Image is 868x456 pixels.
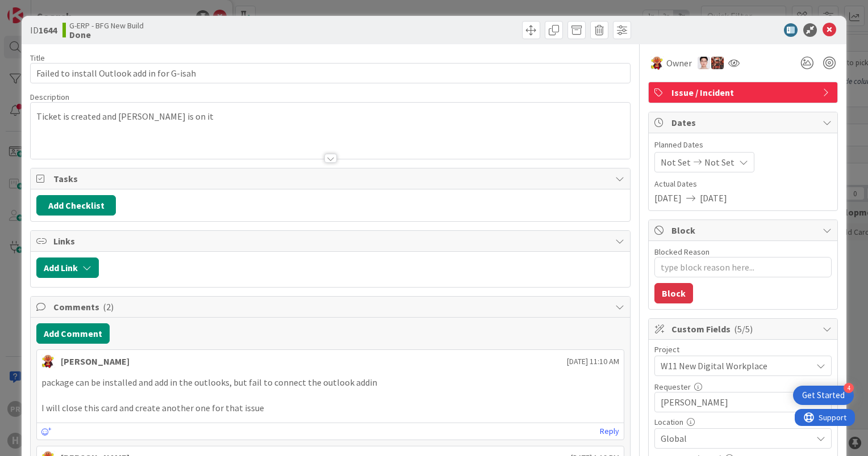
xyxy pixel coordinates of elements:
div: 4 [844,383,854,393]
p: Ticket is created and [PERSON_NAME] is on it [36,110,624,123]
p: package can be installed and add in the outlooks, but fail to connect the outlook addin [41,376,619,389]
span: W11 New Digital Workplace [661,358,806,374]
div: Location [654,418,832,426]
span: [DATE] 11:10 AM [567,356,619,368]
label: Title [30,53,45,63]
span: Dates [671,116,817,129]
span: Block [671,223,817,237]
label: Blocked Reason [654,247,710,257]
span: Comments [53,300,610,314]
button: Add Link [36,257,99,278]
span: Global [661,432,812,445]
div: Open Get Started checklist, remaining modules: 4 [793,386,854,405]
img: LC [650,56,664,70]
span: ( 5/5 ) [734,323,753,335]
span: [DATE] [654,191,682,205]
label: Requester [654,382,691,392]
a: Reply [600,424,619,438]
button: Add Comment [36,323,110,344]
span: Links [53,234,610,248]
div: Project [654,345,832,353]
div: Get Started [802,390,845,401]
button: Block [654,283,693,303]
input: type card name here... [30,63,631,83]
span: G-ERP - BFG New Build [69,21,144,30]
p: I will close this card and create another one for that issue [41,402,619,415]
img: ll [698,57,710,69]
span: Planned Dates [654,139,832,151]
span: Actual Dates [654,178,832,190]
span: Tasks [53,172,610,185]
span: Support [24,2,52,15]
span: Issue / Incident [671,86,817,99]
img: LC [41,354,55,368]
span: Description [30,92,69,102]
img: JK [711,57,724,69]
span: [DATE] [700,191,727,205]
button: Add Checklist [36,195,116,216]
span: Custom Fields [671,322,817,336]
span: Owner [666,56,692,70]
span: ID [30,23,57,37]
span: ( 2 ) [103,301,114,313]
b: Done [69,30,144,39]
span: Not Set [661,155,691,169]
span: Not Set [704,155,735,169]
div: [PERSON_NAME] [61,354,130,368]
b: 1644 [39,24,57,36]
